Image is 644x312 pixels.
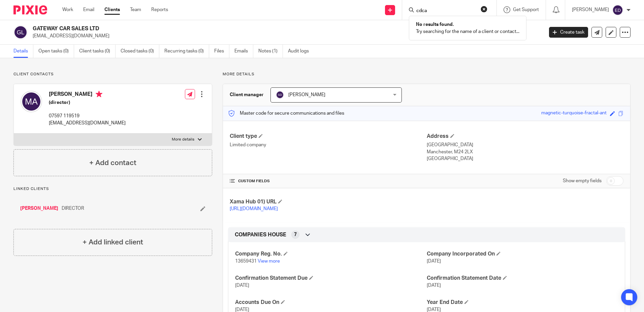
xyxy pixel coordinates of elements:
[427,155,623,162] p: [GEOGRAPHIC_DATA]
[612,5,623,15] img: svg%3E
[13,25,28,39] img: svg%3E
[121,45,159,58] a: Closed tasks (0)
[230,91,264,98] h3: Client manager
[572,6,609,13] p: [PERSON_NAME]
[427,142,623,148] p: [GEOGRAPHIC_DATA]
[13,72,212,77] p: Client contacts
[104,6,120,13] a: Clients
[235,250,426,258] h4: Company Reg. No.
[13,186,212,192] p: Linked clients
[49,113,126,119] p: 07597 119519
[49,120,126,126] p: [EMAIL_ADDRESS][DOMAIN_NAME]
[230,142,426,148] p: Limited company
[38,45,74,58] a: Open tasks (0)
[563,178,602,184] label: Show empty fields
[427,259,441,264] span: [DATE]
[223,72,631,77] p: More details
[83,6,94,13] a: Email
[541,110,607,117] div: magnetic-turquoise-fractal-ant
[427,283,441,288] span: [DATE]
[89,158,136,168] h4: + Add contact
[294,231,297,238] span: 7
[427,149,623,155] p: Manchester, M24 2LX
[427,250,618,258] h4: Company Incorporated On
[230,179,426,184] h4: CUSTOM FIELDS
[20,205,58,212] a: [PERSON_NAME]
[49,99,126,106] h5: (director)
[276,91,284,99] img: svg%3E
[62,6,73,13] a: Work
[83,237,143,247] h4: + Add linked client
[235,307,249,312] span: [DATE]
[288,92,325,97] span: [PERSON_NAME]
[235,283,249,288] span: [DATE]
[235,231,286,238] span: COMPANIES HOUSE
[13,45,33,58] a: Details
[258,45,283,58] a: Notes (1)
[549,27,588,38] a: Create task
[427,275,618,282] h4: Confirmation Statement Date
[230,198,426,205] h4: Xama Hub 01) URL
[21,91,42,112] img: svg%3E
[235,299,426,306] h4: Accounts Due On
[513,7,539,12] span: Get Support
[258,259,280,264] a: View more
[13,5,47,14] img: Pixie
[96,91,102,97] i: Primary
[33,25,438,32] h2: GATEWAY CAR SALES LTD
[427,299,618,306] h4: Year End Date
[228,110,344,117] p: Master code for secure communications and files
[288,45,314,58] a: Audit logs
[33,33,539,39] p: [EMAIL_ADDRESS][DOMAIN_NAME]
[235,259,257,264] span: 13659431
[230,133,426,140] h4: Client type
[164,45,209,58] a: Recurring tasks (0)
[79,45,116,58] a: Client tasks (0)
[214,45,229,58] a: Files
[62,205,84,212] span: DIRECTOR
[427,133,623,140] h4: Address
[172,137,194,142] p: More details
[151,6,168,13] a: Reports
[235,275,426,282] h4: Confirmation Statement Due
[230,206,278,211] a: [URL][DOMAIN_NAME]
[427,307,441,312] span: [DATE]
[130,6,141,13] a: Team
[481,6,487,12] button: Clear
[416,8,476,14] input: Search
[234,45,253,58] a: Emails
[49,91,126,99] h4: [PERSON_NAME]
